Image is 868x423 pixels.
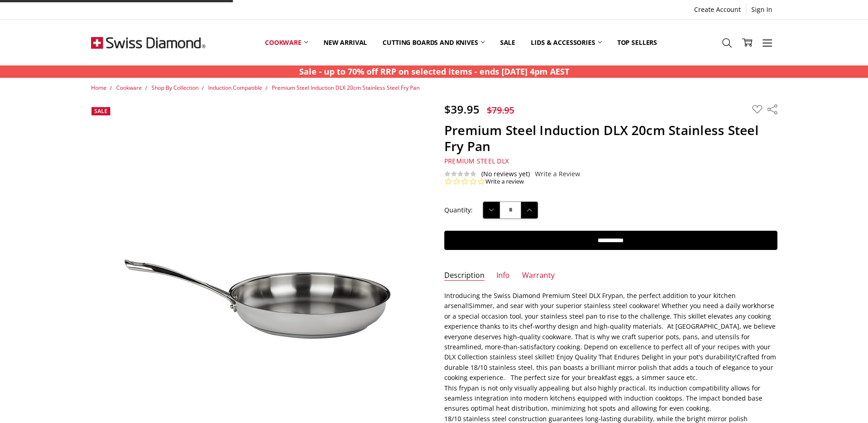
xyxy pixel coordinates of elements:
[151,84,199,92] a: Shop By Collection
[522,271,555,281] a: Warranty
[492,22,523,63] a: Sale
[481,170,530,178] span: (No reviews yet)
[444,122,777,154] h1: Premium Steel Induction DLX 20cm Stainless Steel Fry Pan
[444,291,736,310] span: Introducing the Swiss Diamond Premium Steel DLX Frypan, the perfect addition to your kitchen arse...
[257,22,316,63] a: Cookware
[487,104,514,116] span: $79.95
[116,84,142,92] a: Cookware
[523,22,609,63] a: Lids & Accessories
[496,271,510,281] a: Info
[299,66,569,77] strong: Sale - up to 70% off RRP on selected items - ends [DATE] 4pm AEST
[208,84,262,92] a: Induction Compatible
[316,22,375,63] a: New arrival
[91,84,107,92] a: Home
[375,22,492,63] a: Cutting boards and knives
[272,84,420,92] a: Premium Steel Induction DLX 20cm Stainless Steel Fry Pan
[444,205,473,215] label: Quantity:
[444,102,480,117] span: $39.95
[746,3,777,16] a: Sign In
[444,157,509,165] span: Premium Steel DLX
[535,170,580,178] a: Write a Review
[91,20,205,65] img: Free Shipping On Every Order
[609,22,665,63] a: Top Sellers
[444,271,485,281] a: Description
[444,384,762,413] span: This frypan is not only visually appealing but also highly practical. Its induction compatibility...
[444,301,776,382] span: Simmer, and sear with your superior stainless steel cookware! Whether you need a daily workhorse ...
[94,107,108,115] span: Sale
[689,3,746,16] a: Create Account
[485,178,524,186] a: Write a review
